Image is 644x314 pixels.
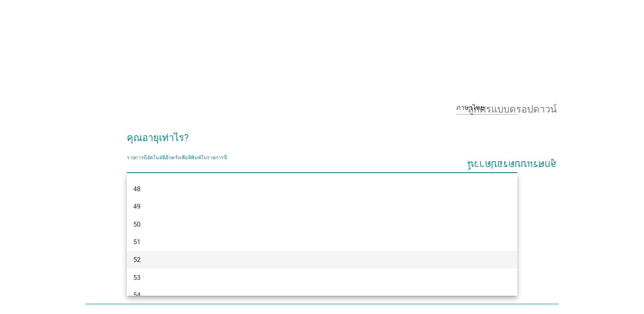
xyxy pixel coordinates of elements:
[456,104,484,111] font: ภาษาไทย
[127,132,189,143] font: คุณอายุเท่าไร?
[133,203,141,210] font: 49
[133,256,141,264] font: 52
[133,291,141,299] font: 54
[133,185,141,193] font: 48
[133,274,141,282] font: 53
[468,161,557,171] font: ลูกศรแบบดรอปดาวน์
[127,160,506,173] input: รายการนี้อัตโนมัติอีกครั้งเพื่อตีพิมพ์ในรายการนี้
[133,221,141,228] font: 50
[133,238,141,246] font: 51
[468,103,557,113] font: ลูกศรแบบดรอปดาวน์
